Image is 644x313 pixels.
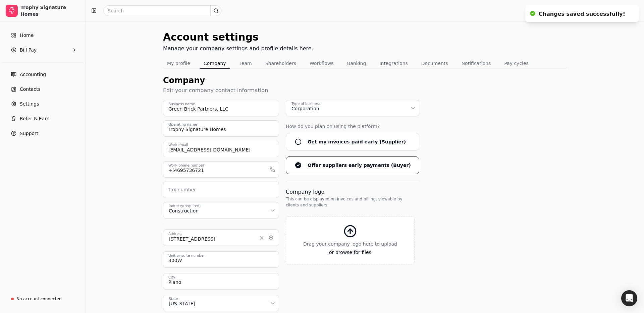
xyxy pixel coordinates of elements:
[286,216,415,264] button: Drag your company logo here to uploador browse for files
[163,45,313,53] div: Manage your company settings and profile details here.
[20,4,80,17] div: Trophy Signature Homes
[163,86,567,95] div: Edit your company contact information
[375,58,412,69] button: Integrations
[500,58,533,69] button: Pay cycles
[168,275,175,280] label: City
[163,58,194,69] button: My profile
[3,97,83,111] a: Settings
[20,115,50,122] span: Refer & Earn
[3,43,83,57] button: Bill Pay
[417,58,452,69] button: Documents
[168,102,195,107] label: Business name
[458,58,495,69] button: Notifications
[20,71,46,78] span: Accounting
[3,28,83,42] a: Home
[621,290,637,306] div: Open Intercom Messenger
[168,186,196,193] label: Tax number
[163,29,313,45] div: Account settings
[20,86,41,93] span: Contacts
[200,58,230,69] button: Company
[3,68,83,81] a: Accounting
[3,293,83,305] a: No account connected
[168,163,204,168] label: Work phone number
[169,296,178,302] div: State
[343,58,370,69] button: Banking
[163,74,567,86] div: Company
[3,127,83,140] button: Support
[289,241,412,248] span: Drag your company logo here to upload
[286,188,415,196] div: Company logo
[20,101,39,108] span: Settings
[168,142,188,148] label: Work email
[289,249,412,256] span: or browse for files
[291,101,321,107] div: Type of business
[20,130,38,137] span: Support
[16,296,62,302] div: No account connected
[539,10,625,18] div: Changes saved successfully!
[20,47,37,54] span: Bill Pay
[20,32,34,39] span: Home
[3,82,83,96] a: Contacts
[235,58,256,69] button: Team
[306,58,338,69] button: Workflows
[103,5,221,16] input: Search
[163,58,567,69] nav: Tabs
[168,231,182,237] label: Address
[168,253,205,258] label: Unit or suite number
[168,122,197,127] label: Operating name
[308,138,411,145] div: Get my invoices paid early (Supplier)
[261,58,300,69] button: Shareholders
[286,196,415,208] div: This can be displayed on invoices and billing, viewable by clients and suppliers.
[169,203,201,209] div: Industry (required)
[3,112,83,125] button: Refer & Earn
[286,123,419,130] div: How do you plan on using the platform?
[308,162,411,169] div: Offer suppliers early payments (Buyer)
